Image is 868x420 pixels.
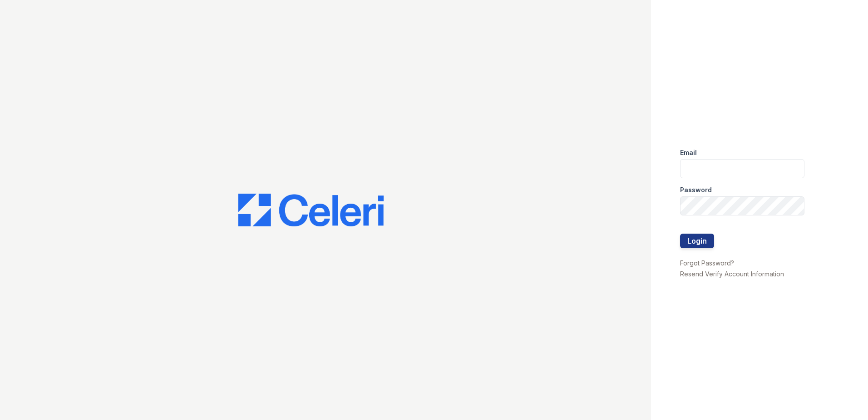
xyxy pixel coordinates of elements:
[680,185,712,195] label: Password
[680,234,714,248] button: Login
[680,270,784,278] a: Resend Verify Account Information
[238,194,384,226] img: CE_Logo_Blue-a8612792a0a2168367f1c8372b55b34899dd931a85d93a1a3d3e32e68fde9ad4.png
[680,259,734,267] a: Forgot Password?
[680,148,697,157] label: Email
